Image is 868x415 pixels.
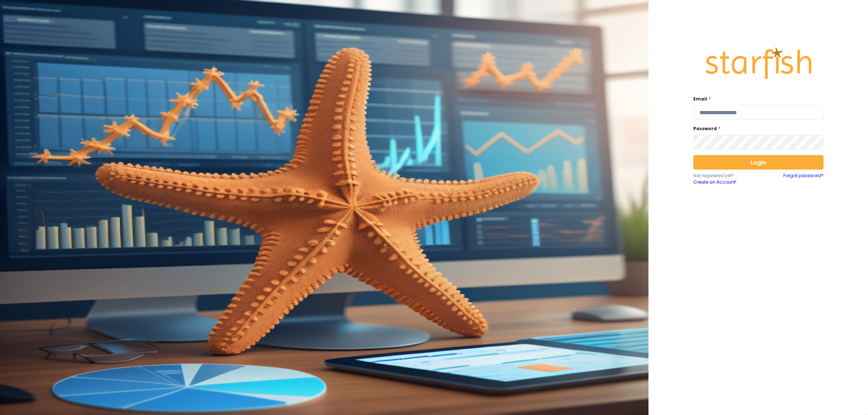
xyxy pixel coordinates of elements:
[693,179,758,185] a: Create an Account!
[693,125,819,132] label: Password
[704,40,813,86] img: Logo.42cb71d561138c82c4ab.png
[693,155,824,170] button: Login
[783,172,824,185] a: Forgot password?
[693,96,819,102] label: Email
[693,172,758,179] p: Not registered yet?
